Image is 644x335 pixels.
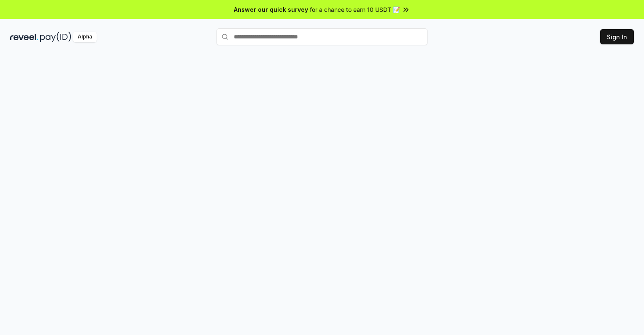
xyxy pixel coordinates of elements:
[10,32,38,42] img: reveel_dark
[234,5,308,14] span: Answer our quick survey
[73,32,97,42] div: Alpha
[310,5,400,14] span: for a chance to earn 10 USDT 📝
[40,32,71,42] img: pay_id
[600,29,634,44] button: Sign In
